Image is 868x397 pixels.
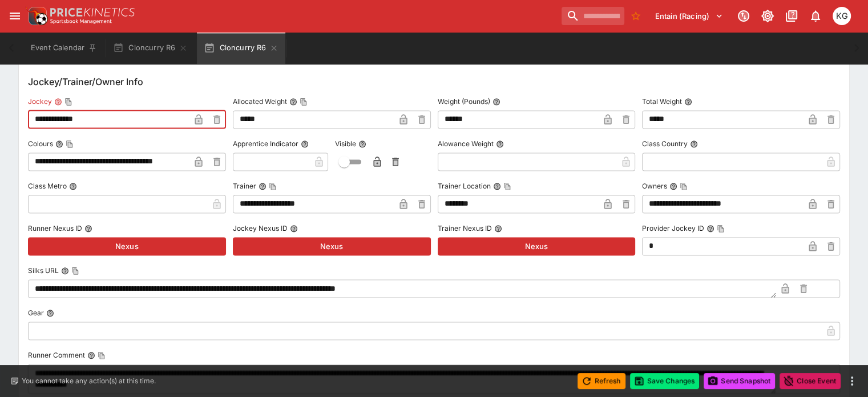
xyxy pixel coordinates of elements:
[690,140,698,148] button: Class Country
[780,373,841,389] button: Close Event
[233,139,298,149] p: Apprentice Indicator
[358,140,366,148] button: Visible
[684,98,692,106] button: Total Weight
[50,8,135,17] img: PriceKinetics
[335,139,356,149] p: Visible
[28,181,67,191] p: Class Metro
[833,7,851,25] div: Kevin Gutschlag
[233,237,431,255] button: Nexus
[706,224,714,232] button: Provider Jockey IDCopy To Clipboard
[84,224,92,232] button: Runner Nexus ID
[494,224,502,232] button: Trainer Nexus ID
[259,182,267,190] button: TrainerCopy To Clipboard
[28,139,53,149] p: Colours
[106,32,195,64] button: Cloncurry R6
[669,182,677,190] button: OwnersCopy To Clipboard
[805,6,826,26] button: Notifications
[5,6,25,26] button: open drawer
[704,373,775,389] button: Send Snapshot
[50,19,112,24] img: Sportsbook Management
[627,7,645,25] button: No Bookmarks
[233,97,287,106] p: Allocated Weight
[197,32,285,64] button: Cloncurry R6
[642,181,667,191] p: Owners
[781,6,802,26] button: Documentation
[578,373,625,389] button: Refresh
[28,223,82,233] p: Runner Nexus ID
[71,267,79,275] button: Copy To Clipboard
[438,139,494,149] p: Alowance Weight
[733,6,754,26] button: Connected to PK
[290,224,298,232] button: Jockey Nexus ID
[845,374,859,388] button: more
[87,351,95,359] button: Runner CommentCopy To Clipboard
[64,98,72,106] button: Copy To Clipboard
[28,308,44,318] p: Gear
[642,223,704,233] p: Provider Jockey ID
[61,267,69,275] button: Silks URLCopy To Clipboard
[22,376,156,386] p: You cannot take any action(s) at this time.
[492,98,500,106] button: Weight (Pounds)
[28,350,85,360] p: Runner Comment
[438,237,636,255] button: Nexus
[438,223,492,233] p: Trainer Nexus ID
[496,140,504,148] button: Alowance Weight
[717,224,725,232] button: Copy To Clipboard
[28,75,840,89] h6: Jockey/Trainer/Owner Info
[28,266,59,275] p: Silks URL
[54,98,62,106] button: JockeyCopy To Clipboard
[289,98,297,106] button: Allocated WeightCopy To Clipboard
[69,182,77,190] button: Class Metro
[438,97,490,106] p: Weight (Pounds)
[46,309,54,317] button: Gear
[562,7,624,25] input: search
[829,3,854,29] button: Kevin Gutschlag
[98,351,106,359] button: Copy To Clipboard
[648,7,730,25] button: Select Tenant
[233,223,288,233] p: Jockey Nexus ID
[66,140,74,148] button: Copy To Clipboard
[28,97,52,106] p: Jockey
[503,182,511,190] button: Copy To Clipboard
[301,140,309,148] button: Apprentice Indicator
[630,373,700,389] button: Save Changes
[25,5,48,27] img: PriceKinetics Logo
[28,237,226,255] button: Nexus
[24,32,104,64] button: Event Calendar
[642,97,682,106] p: Total Weight
[680,182,688,190] button: Copy To Clipboard
[269,182,277,190] button: Copy To Clipboard
[438,181,491,191] p: Trainer Location
[757,6,778,26] button: Toggle light/dark mode
[300,98,308,106] button: Copy To Clipboard
[55,140,63,148] button: ColoursCopy To Clipboard
[642,139,688,149] p: Class Country
[233,181,256,191] p: Trainer
[493,182,501,190] button: Trainer LocationCopy To Clipboard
